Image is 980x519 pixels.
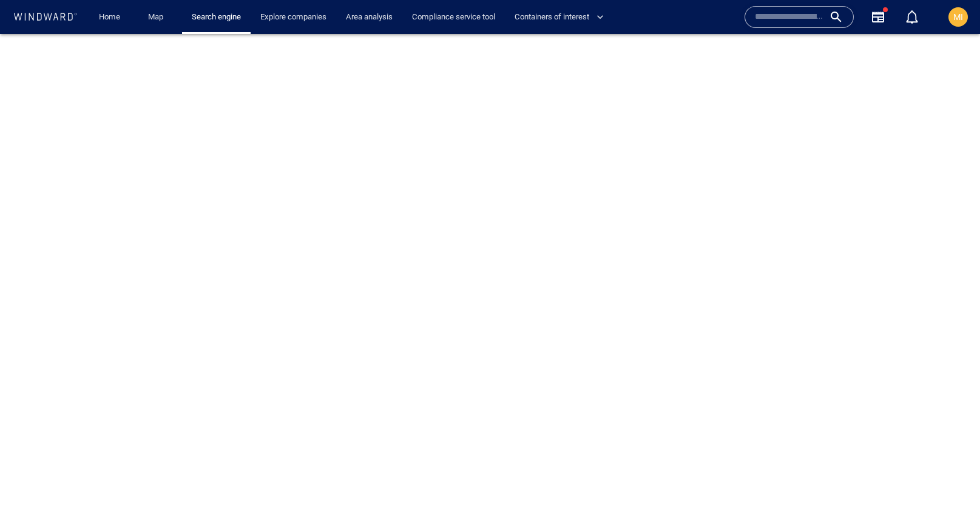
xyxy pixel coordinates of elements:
a: Compliance service tool [407,7,500,28]
iframe: Chat [928,464,971,510]
button: Home [90,7,129,28]
button: MI [946,5,970,29]
button: Map [138,7,177,28]
span: Containers of interest [515,10,604,24]
a: Map [143,7,172,28]
a: Home [94,7,125,28]
button: Containers of interest [510,7,614,28]
a: Search engine [187,7,246,28]
div: Notification center [905,10,919,24]
a: Area analysis [341,7,397,28]
a: Explore companies [255,7,331,28]
span: MI [953,12,963,22]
